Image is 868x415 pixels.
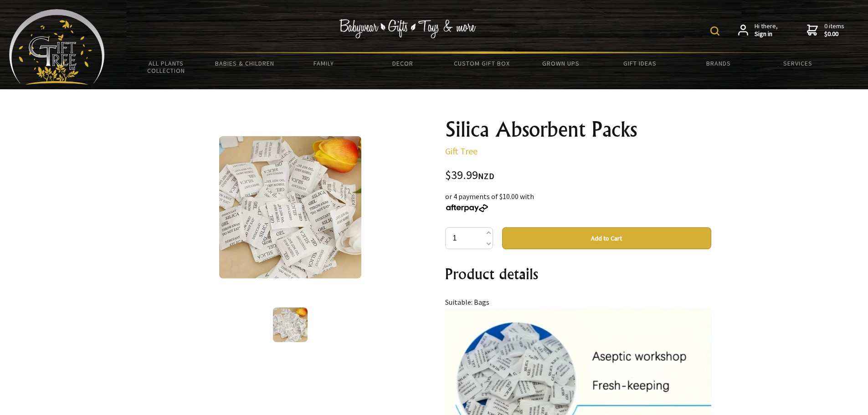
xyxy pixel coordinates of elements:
h1: Silica Absorbent Packs [445,118,711,140]
a: Family [284,54,363,73]
button: Add to Cart [502,227,711,249]
div: $39.99 [445,169,711,182]
span: Hi there, [755,22,778,38]
a: Gift Ideas [600,54,679,73]
img: Babyware - Gifts - Toys and more... [9,9,105,85]
img: Afterpay [445,204,489,212]
img: Babywear - Gifts - Toys & more [339,19,476,38]
strong: Sign in [755,30,778,38]
a: All Plants Collection [127,54,205,80]
h2: Product details [445,263,711,285]
img: Silica Absorbent Packs [273,307,308,342]
a: Gift Tree [445,145,478,157]
a: Babies & Children [205,54,284,73]
span: NZD [478,171,494,181]
a: Hi there,Sign in [738,22,778,38]
a: Brands [679,54,758,73]
img: product search [710,26,719,36]
a: 0 items$0.00 [807,22,844,38]
a: Services [758,54,837,73]
div: or 4 payments of $10.00 with [445,191,711,213]
span: 0 items [824,22,844,38]
strong: $0.00 [824,30,844,38]
a: Grown Ups [521,54,600,73]
a: Custom Gift Box [442,54,521,73]
img: Silica Absorbent Packs [219,136,361,278]
a: Decor [363,54,442,73]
